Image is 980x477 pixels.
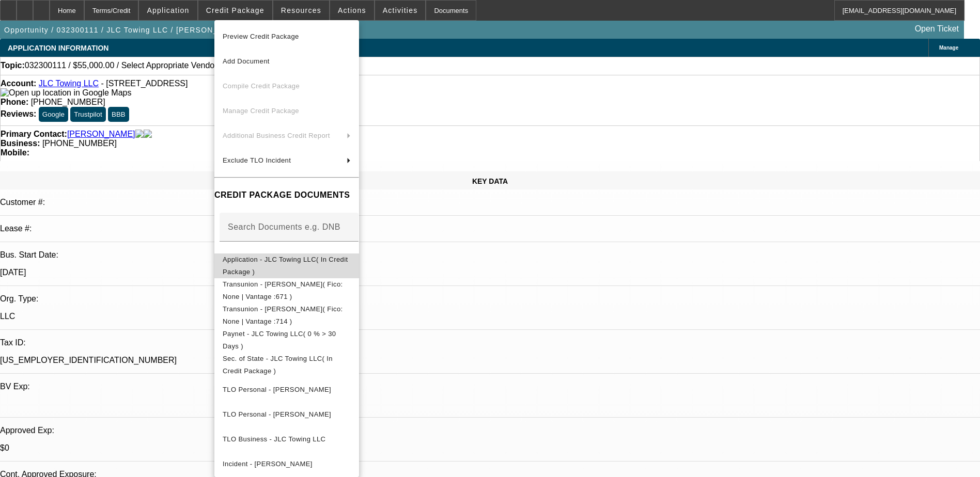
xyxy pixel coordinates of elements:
[214,427,359,452] button: TLO Business - JLC Towing LLC
[223,435,325,443] span: TLO Business - JLC Towing LLC
[214,353,359,377] button: Sec. of State - JLC Towing LLC( In Credit Package )
[223,280,343,300] span: Transunion - [PERSON_NAME]( Fico: None | Vantage :671 )
[214,278,359,303] button: Transunion - Cruz, Julio( Fico: None | Vantage :671 )
[223,33,299,40] span: Preview Credit Package
[223,460,313,468] span: Incident - [PERSON_NAME]
[214,303,359,328] button: Transunion - Cruz, Norma( Fico: None | Vantage :714 )
[214,452,359,476] button: Incident - Cruz, Norma
[214,189,359,201] h4: CREDIT PACKAGE DOCUMENTS
[223,386,331,393] span: TLO Personal - [PERSON_NAME]
[223,156,291,164] span: Exclude TLO Incident
[223,57,270,65] span: Add Document
[223,410,331,418] span: TLO Personal - [PERSON_NAME]
[223,355,333,375] span: Sec. of State - JLC Towing LLC( In Credit Package )
[228,222,340,231] mat-label: Search Documents e.g. DNB
[223,305,343,325] span: Transunion - [PERSON_NAME]( Fico: None | Vantage :714 )
[214,402,359,427] button: TLO Personal - Cruz, Julio
[223,256,348,276] span: Application - JLC Towing LLC( In Credit Package )
[214,328,359,353] button: Paynet - JLC Towing LLC( 0 % > 30 Days )
[214,377,359,402] button: TLO Personal - Cruz, Norma
[214,253,359,278] button: Application - JLC Towing LLC( In Credit Package )
[223,330,336,350] span: Paynet - JLC Towing LLC( 0 % > 30 Days )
